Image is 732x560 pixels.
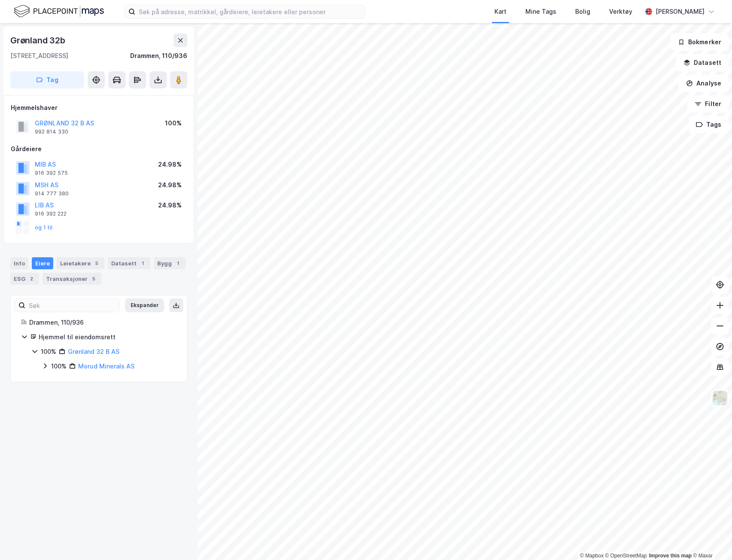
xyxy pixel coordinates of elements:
button: Tags [689,116,729,133]
div: 1 [138,259,147,268]
div: Transaksjoner [43,273,101,285]
div: Datasett [108,257,150,269]
input: Søk [25,299,119,312]
div: 914 777 380 [35,190,69,197]
div: Leietakere [57,257,104,269]
div: Kart [494,6,506,17]
div: 5 [89,274,98,283]
button: Ekspander [125,298,164,312]
a: Grønland 32 B AS [68,348,119,355]
div: Mine Tags [525,6,556,17]
iframe: Chat Widget [689,519,732,560]
div: Bygg [154,257,186,269]
div: [STREET_ADDRESS] [10,51,68,61]
div: 1 [174,259,182,268]
div: [PERSON_NAME] [656,6,705,17]
div: 100% [165,118,182,128]
button: Datasett [676,54,729,71]
div: Gårdeiere [11,144,187,154]
div: ESG [10,273,39,285]
div: Kontrollprogram for chat [689,519,732,560]
div: Eiere [32,257,53,269]
div: 24.98% [158,200,182,210]
div: 100% [51,361,67,371]
a: Mapbox [580,553,604,559]
div: Drammen, 110/936 [130,51,187,61]
div: Hjemmelshaver [11,103,187,113]
button: Tag [10,71,84,88]
div: Info [10,257,28,269]
div: 916 392 575 [35,170,68,177]
img: logo.f888ab2527a4732fd821a326f86c7f29.svg [14,4,104,19]
button: Analyse [679,75,729,92]
a: Morud Minerals AS [78,362,134,370]
div: Drammen, 110/936 [29,317,177,328]
div: 24.98% [158,180,182,190]
div: Bolig [575,6,590,17]
a: Improve this map [649,553,692,559]
div: Hjemmel til eiendomsrett [39,332,177,342]
button: Bokmerker [671,33,729,51]
div: 916 392 222 [35,210,67,217]
div: 24.98% [158,159,182,170]
div: Grønland 32b [10,33,67,47]
div: 5 [92,259,101,268]
input: Søk på adresse, matrikkel, gårdeiere, leietakere eller personer [135,5,365,18]
div: 100% [41,347,56,357]
a: OpenStreetMap [605,553,647,559]
div: Verktøy [609,6,632,17]
img: Z [712,390,728,406]
div: 2 [27,274,36,283]
button: Filter [687,95,729,113]
div: 992 814 330 [35,128,68,135]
